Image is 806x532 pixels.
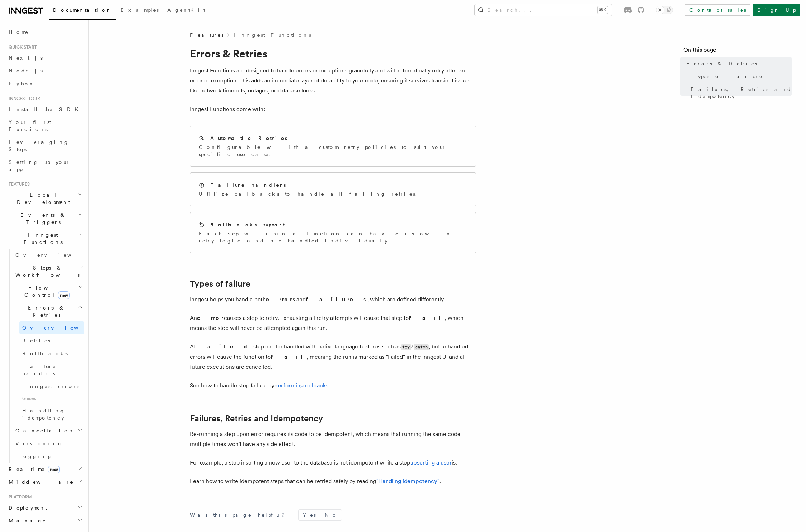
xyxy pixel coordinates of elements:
[13,281,84,301] button: Flow Controlnew
[686,60,757,67] span: Errors & Retries
[401,344,411,350] code: try
[6,26,84,39] a: Home
[210,181,286,189] h2: Failure handlers
[13,249,84,261] a: Overview
[13,427,74,434] span: Cancellation
[6,96,40,101] span: Inngest tour
[190,511,290,518] p: Was this page helpful?
[190,104,476,114] p: Inngest Functions come with:
[688,70,792,83] a: Types of failure
[190,458,476,468] p: For example, a step inserting a new user to the database is not idempotent while a step is.
[320,510,342,520] button: No
[19,321,84,334] a: Overview
[13,264,80,278] span: Steps & Workflows
[9,81,35,86] span: Python
[9,29,29,36] span: Home
[6,466,60,473] span: Realtime
[49,2,116,20] a: Documentation
[6,136,84,156] a: Leveraging Steps
[13,301,84,321] button: Errors & Retries
[190,476,476,486] p: Learn how to write idempotent steps that can be retried safely by reading .
[19,393,84,404] span: Guides
[656,6,673,14] button: Toggle dark mode
[19,360,84,380] a: Failure handlers
[190,381,476,391] p: See how to handle step failure by .
[6,44,37,50] span: Quick start
[190,31,223,39] span: Features
[22,325,96,331] span: Overview
[121,7,159,13] span: Examples
[6,494,32,500] span: Platform
[9,55,43,61] span: Next.js
[9,106,83,112] span: Install the SDK
[190,172,476,206] a: Failure handlersUtilize callbacks to handle all failing retries.
[15,441,63,446] span: Versioning
[271,353,307,360] strong: fail
[210,135,287,142] h2: Automatic Retries
[6,103,84,116] a: Install the SDK
[6,156,84,176] a: Setting up your app
[199,190,421,197] p: Utilize callbacks to handle all failing retries.
[685,4,750,16] a: Contact sales
[6,504,47,511] span: Deployment
[19,380,84,393] a: Inngest errors
[6,51,84,64] a: Next.js
[409,315,445,321] strong: fail
[190,342,476,372] p: A step can be handled with native language features such as / , but unhandled errors will cause t...
[299,510,320,520] button: Yes
[6,249,84,463] div: Inngest Functions
[22,363,56,376] span: Failure handlers
[683,46,792,57] h4: On this page
[19,347,84,360] a: Rollbacks
[58,291,70,299] span: new
[475,4,612,16] button: Search...⌘K
[15,453,53,459] span: Logging
[22,383,79,389] span: Inngest errors
[163,2,210,19] a: AgentKit
[190,126,476,167] a: Automatic RetriesConfigurable with a custom retry policies to suit your specific use case.
[6,231,77,246] span: Inngest Functions
[9,159,70,172] span: Setting up your app
[376,478,439,485] a: "Handling idempotency"
[6,181,30,187] span: Features
[306,296,367,303] strong: failures
[19,404,84,424] a: Handling idempotency
[753,4,800,16] a: Sign Up
[15,252,89,258] span: Overview
[6,478,74,486] span: Middleware
[22,338,50,343] span: Retries
[410,459,452,466] a: upserting a user
[13,424,84,437] button: Cancellation
[6,209,84,229] button: Events & Triggers
[190,212,476,253] a: Rollbacks supportEach step within a function can have its own retry logic and be handled individu...
[190,66,476,96] p: Inngest Functions are designed to handle errors or exceptions gracefully and will automatically r...
[6,77,84,90] a: Python
[190,295,476,305] p: Inngest helps you handle both and , which are defined differently.
[9,139,69,152] span: Leveraging Steps
[234,31,311,39] a: Inngest Functions
[9,119,51,132] span: Your first Functions
[13,284,79,298] span: Flow Control
[6,64,84,77] a: Node.js
[690,73,763,80] span: Types of failure
[199,230,467,244] p: Each step within a function can have its own retry logic and be handled individually.
[199,144,467,158] p: Configurable with a custom retry policies to suit your specific use case.
[190,429,476,449] p: Re-running a step upon error requires its code to be idempotent, which means that running the sam...
[22,408,65,421] span: Handling idempotency
[190,279,250,289] a: Types of failure
[6,517,46,524] span: Manage
[6,476,84,488] button: Middleware
[598,6,608,14] kbd: ⌘K
[167,7,205,13] span: AgentKit
[683,57,792,70] a: Errors & Retries
[9,68,43,74] span: Node.js
[194,343,253,350] strong: failed
[210,221,285,228] h2: Rollbacks support
[266,296,296,303] strong: errors
[19,334,84,347] a: Retries
[190,313,476,333] p: An causes a step to retry. Exhausting all retry attempts will cause that step to , which means th...
[6,211,78,226] span: Events & Triggers
[197,315,224,321] strong: error
[688,83,792,103] a: Failures, Retries and Idempotency
[13,437,84,450] a: Versioning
